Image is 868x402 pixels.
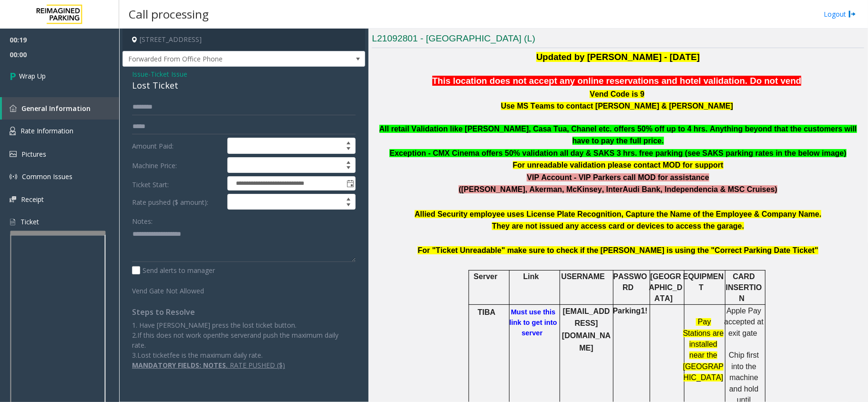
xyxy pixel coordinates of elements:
[478,308,495,316] span: TIBA
[132,361,226,370] u: MANDATORY FIELDS: NOTES
[561,272,605,281] span: USERNAME
[10,218,16,226] img: 'icon'
[474,272,498,281] span: Server
[432,76,745,86] span: This location does not accept any online reservations and hotel validation
[219,331,250,340] span: the server
[848,9,856,19] img: logout
[613,307,648,315] b: Parking1!
[20,217,39,226] span: Ticket
[824,9,856,19] a: Logout
[372,32,864,48] h3: L21092801 - [GEOGRAPHIC_DATA] (L)
[724,307,764,337] span: Apple Pay accepted at exit gate
[137,331,219,340] span: If this does not work open
[123,29,365,51] h4: [STREET_ADDRESS]
[124,2,214,26] h3: Call processing
[136,351,137,360] span: .
[132,265,215,275] label: Send alerts to manager
[132,351,136,360] span: 3
[132,213,153,226] label: Notes:
[132,69,148,79] span: Issue
[342,146,355,153] span: Decrease value
[492,222,744,230] b: They are not issued any access card or devices to access the garage.
[132,321,296,330] span: 1. Have [PERSON_NAME] press the lost ticket button.
[10,173,17,181] img: 'icon'
[613,272,647,291] span: PASSWORD
[683,318,724,382] span: Pay Stations are installed near the [GEOGRAPHIC_DATA]
[501,102,733,110] span: Use MS Teams to contact [PERSON_NAME] & [PERSON_NAME]
[130,194,225,210] label: Rate pushed ($ amount):
[137,351,151,360] span: Lost
[132,308,356,317] h4: Steps to Resolve
[418,246,818,254] b: For "Ticket Unreadable" make sure to check if the [PERSON_NAME] is using the "Correct Parking Dat...
[130,138,225,154] label: Amount Paid:
[10,105,17,112] img: 'icon'
[510,308,557,337] a: Must use this link to get into server
[745,76,801,86] span: . Do not vend
[21,195,44,204] span: Receipt
[10,196,16,202] img: 'icon'
[19,71,46,81] span: Wrap Up
[536,52,700,62] span: Updated by [PERSON_NAME] - [DATE]
[342,158,355,165] span: Increase value
[22,172,72,181] span: Common Issues
[726,272,762,303] span: CARD INSERTION
[123,51,317,67] span: Forwarded From Office Phone
[2,97,119,120] a: General Information
[170,351,263,360] span: fee is the maximum daily rate.
[649,272,683,303] span: [GEOGRAPHIC_DATA]
[130,176,225,191] label: Ticket Start:
[21,150,46,159] span: Pictures
[132,331,137,340] span: 2.
[342,138,355,146] span: Increase value
[132,331,338,350] span: and push the maximum daily rate.
[342,194,355,202] span: Increase value
[527,173,709,181] b: VIP Account - VIP Parkers call MOD for assistance
[130,282,225,296] label: Vend Gate Not Allowed
[132,79,356,92] div: Lost Ticket
[342,202,355,210] span: Decrease value
[20,126,73,135] span: Rate Information
[10,127,16,135] img: 'icon'
[379,125,857,145] b: All retail Validation like [PERSON_NAME], Casa Tua, Chanel etc. offers 50% off up to 4 hrs. Anyth...
[415,210,822,218] b: Allied Security employee uses License Plate Recognition, Capture the Name of the Employee & Compa...
[590,90,644,98] span: Vend Code is 9
[151,69,187,79] span: Ticket Issue
[148,70,187,79] span: -
[342,165,355,173] span: Decrease value
[389,149,846,157] b: Exception - CMX Cinema offers 50% validation all day & SAKS 3 hrs. free parking (see SAKS parking...
[130,157,225,173] label: Machine Price:
[459,185,777,193] b: ([PERSON_NAME], Akerman, McKinsey, InterAudi Bank, Independencia & MSC Cruises)
[153,351,170,360] span: ticket
[523,272,539,281] span: Link
[21,104,91,113] span: General Information
[226,361,285,370] u: , RATE PUSHED ($)
[562,307,611,352] b: [EMAIL_ADDRESS][DOMAIN_NAME]
[683,272,724,291] span: EQUIPMENT
[513,161,724,169] b: For unreadable validation please contact MOD for support
[10,151,17,157] img: 'icon'
[345,177,355,190] span: Toggle popup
